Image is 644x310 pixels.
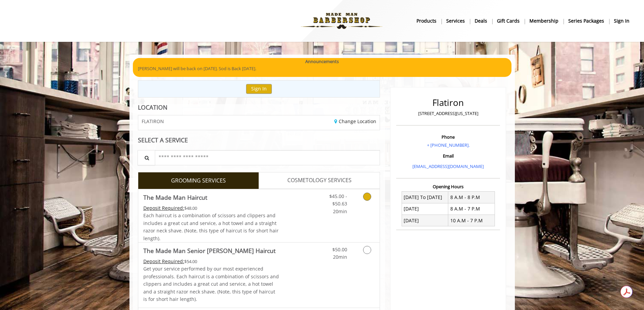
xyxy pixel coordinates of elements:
b: The Made Man Senior [PERSON_NAME] Haircut [143,246,276,255]
td: 8 A.M - 7 P.M [448,203,495,215]
p: [STREET_ADDRESS][US_STATE] [398,110,498,117]
a: Gift cardsgift cards [492,16,525,26]
b: Series packages [568,17,604,25]
a: DealsDeals [470,16,492,26]
b: The Made Man Haircut [143,193,207,202]
h2: Flatiron [398,98,498,108]
td: [DATE] To [DATE] [402,192,448,203]
h3: Email [398,153,498,158]
td: 10 A.M - 7 P.M [448,215,495,226]
a: MembershipMembership [525,16,564,26]
h3: Phone [398,135,498,139]
a: + [PHONE_NUMBER]. [427,142,470,148]
span: This service needs some Advance to be paid before we block your appointment [143,258,184,264]
div: $54.00 [143,258,279,265]
div: $48.00 [143,204,279,212]
span: FLATIRON [142,119,164,124]
img: Made Man Barbershop logo [295,2,388,39]
span: GROOMING SERVICES [171,176,226,185]
a: Change Location [334,118,376,124]
td: [DATE] [402,215,448,226]
a: ServicesServices [442,16,470,26]
h3: Opening Hours [396,184,500,189]
span: $50.00 [332,246,347,253]
span: This service needs some Advance to be paid before we block your appointment [143,205,184,211]
span: 20min [333,208,347,215]
p: Get your service performed by our most experienced professionals. Each haircut is a combination o... [143,265,279,303]
button: Sign In [246,84,272,94]
td: [DATE] [402,203,448,215]
td: 8 A.M - 8 P.M [448,192,495,203]
a: [EMAIL_ADDRESS][DOMAIN_NAME] [412,163,484,169]
div: SELECT A SERVICE [138,137,380,143]
b: sign in [614,17,629,25]
b: LOCATION [138,103,167,111]
span: COSMETOLOGY SERVICES [287,176,352,185]
span: $45.00 - $50.63 [329,193,347,207]
b: gift cards [497,17,520,25]
p: [PERSON_NAME] will be back on [DATE]. Sod is Back [DATE]. [138,65,506,72]
b: Announcements [305,58,339,65]
a: Series packagesSeries packages [564,16,609,26]
b: Services [446,17,465,25]
b: products [416,17,436,25]
button: Service Search [138,150,155,165]
b: Membership [529,17,558,25]
a: Productsproducts [412,16,442,26]
b: Deals [475,17,487,25]
span: Each haircut is a combination of scissors and clippers and includes a great cut and service, a ho... [143,212,279,241]
span: 20min [333,254,347,260]
a: sign insign in [609,16,634,26]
